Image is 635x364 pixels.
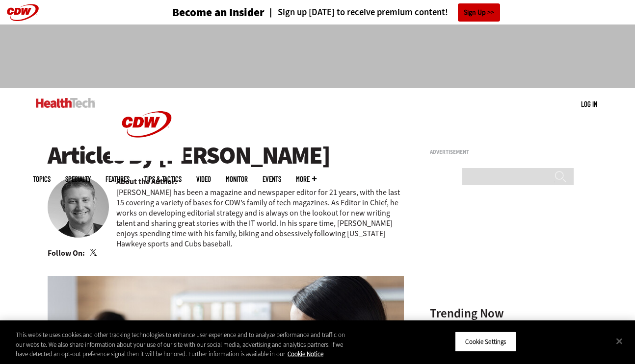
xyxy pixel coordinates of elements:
[196,175,211,183] a: Video
[581,99,597,108] a: Log in
[139,34,496,78] iframe: advertisement
[90,249,99,257] a: Twitter
[106,175,130,183] a: Features
[144,175,182,183] a: Tips & Tactics
[288,350,323,358] a: More information about your privacy
[110,153,184,163] a: CDW
[48,176,109,238] img: Ryan Petersen
[48,248,85,259] b: Follow On:
[172,7,265,18] h3: Become an Insider
[65,175,91,183] span: Specialty
[226,175,248,183] a: MonITor
[16,330,349,359] div: This website uses cookies and other tracking technologies to enhance user experience and to analy...
[265,8,448,17] a: Sign up [DATE] to receive premium content!
[110,88,184,161] img: Home
[116,187,404,249] p: [PERSON_NAME] has been a magazine and newspaper editor for 21 years, with the last 15 covering a ...
[263,175,281,183] a: Events
[430,159,577,281] iframe: advertisement
[430,307,577,319] h3: Trending Now
[458,3,500,22] a: Sign Up
[609,330,630,352] button: Close
[135,7,265,18] a: Become an Insider
[455,331,516,352] button: Cookie Settings
[33,175,51,183] span: Topics
[581,99,597,109] div: User menu
[36,98,95,108] img: Home
[296,175,317,183] span: More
